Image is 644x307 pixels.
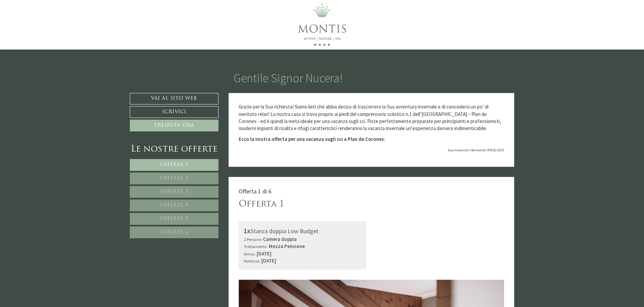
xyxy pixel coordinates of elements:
[244,226,361,236] div: Stanza doppia Low Budget
[160,203,188,208] span: Offerta 4
[244,244,268,249] small: Trattamento:
[130,143,218,156] div: Le nostre offerte
[160,189,188,194] span: Offerta 3
[160,216,188,221] span: Offerta 5
[263,236,297,242] b: Camera doppia
[257,250,271,257] b: [DATE]
[130,120,218,131] a: Prenota ora
[239,187,271,195] span: Offerta 1 di 6
[269,243,305,249] b: Mezza Pensione
[239,198,284,211] div: Offerta 1
[234,71,343,85] h1: Gentile Signor Nucera!
[160,230,188,235] span: Offerta 6
[130,93,218,104] a: Vai al sito web
[160,176,188,181] span: Offerta 2
[244,251,256,256] small: Arrivo:
[448,148,504,152] span: Suo numero di riferimento: R7652/2025
[160,162,188,167] span: Offerta 1
[239,136,385,142] strong: Ecco la nostra offerta per una vacanza sugli sci a Plan de Corones:
[244,258,260,264] small: Partenza:
[244,226,251,235] b: 1x
[261,257,276,264] b: [DATE]
[239,103,504,132] p: Grazie per la Sua richiesta! Siamo lieti che abbia deciso di trascorrere la Sua avventura inverna...
[244,237,262,242] small: 2 Persone:
[130,106,218,118] a: Scrivici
